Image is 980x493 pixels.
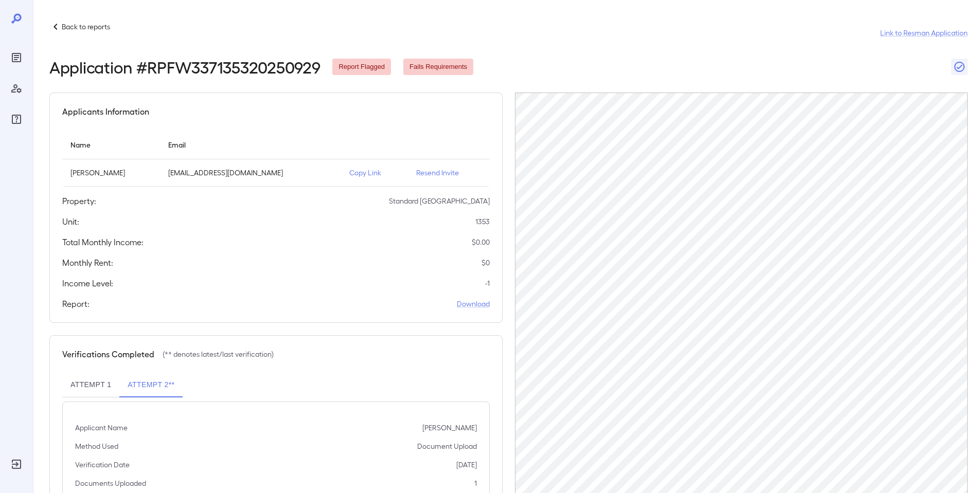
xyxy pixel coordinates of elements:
p: [DATE] [456,460,477,470]
p: Copy Link [349,168,400,178]
p: Documents Uploaded [75,478,146,488]
p: (** denotes latest/last verification) [163,349,274,359]
p: -1 [485,278,490,288]
table: simple table [62,130,490,187]
p: [PERSON_NAME] [422,423,477,433]
th: Email [160,130,341,159]
h5: Unit: [62,215,79,228]
h5: Report: [62,298,90,310]
th: Name [62,130,160,159]
p: Applicant Name [75,423,128,433]
h5: Income Level: [62,277,113,289]
p: Document Upload [417,441,477,451]
h2: Application # RPFW337135320250929 [49,58,320,76]
span: Report Flagged [332,62,391,72]
p: Method Used [75,441,118,451]
p: [EMAIL_ADDRESS][DOMAIN_NAME] [168,168,333,178]
p: 1353 [475,216,490,227]
button: Close Report [951,59,968,75]
div: Reports [8,49,25,66]
a: Download [457,299,490,309]
p: $ 0.00 [472,237,490,247]
h5: Total Monthly Income: [62,236,144,248]
p: Resend Invite [416,168,482,178]
p: Back to reports [62,22,110,32]
p: [PERSON_NAME] [70,168,152,178]
p: $ 0 [482,258,490,268]
h5: Verifications Completed [62,348,154,360]
div: FAQ [8,111,25,127]
button: Attempt 1 [62,373,119,397]
h5: Monthly Rent: [62,257,113,269]
h5: Property: [62,195,96,207]
a: Link to Resman Application [880,28,968,38]
p: 1 [474,478,477,488]
p: Standard [GEOGRAPHIC_DATA] [389,196,490,206]
span: Fails Requirements [403,62,473,72]
h5: Applicants Information [62,105,149,118]
p: Verification Date [75,460,130,470]
div: Log Out [8,456,25,472]
button: Attempt 2** [119,373,183,397]
div: Manage Users [8,80,25,97]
